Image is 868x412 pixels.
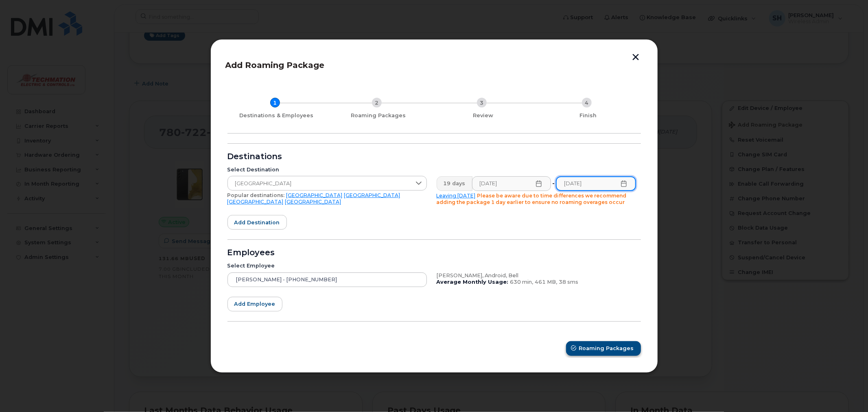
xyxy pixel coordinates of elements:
div: Finish [539,112,638,119]
input: Search device [227,272,427,287]
input: Please fill out this field [556,176,636,191]
div: - [551,176,556,191]
button: Add destination [227,215,287,230]
div: Select Employee [227,263,427,269]
b: Average Monthly Usage: [437,279,509,285]
input: Please fill out this field [472,176,551,191]
span: 38 sms [559,279,579,285]
a: [GEOGRAPHIC_DATA] [286,192,343,198]
div: Destinations [227,153,641,160]
div: Select Destination [227,167,427,173]
button: Add employee [227,297,282,311]
span: Italy [228,176,411,191]
div: 3 [477,98,487,107]
div: [PERSON_NAME], Android, Bell [437,272,636,279]
div: 4 [582,98,592,107]
span: Please be aware due to time differences we recommend adding the package 1 day earlier to ensure n... [437,193,627,205]
span: Roaming Packages [579,344,634,352]
button: Roaming Packages [566,341,641,356]
span: Popular destinations: [227,192,285,198]
span: 461 MB, [535,279,558,285]
a: [GEOGRAPHIC_DATA] [285,199,341,205]
a: [GEOGRAPHIC_DATA] [344,192,400,198]
a: Leaving [DATE] [437,193,476,199]
div: Roaming Packages [329,112,428,119]
div: Review [434,112,533,119]
span: Add employee [234,300,275,308]
a: [GEOGRAPHIC_DATA] [227,199,284,205]
span: Add Roaming Package [225,60,325,70]
span: Add destination [234,219,280,226]
div: Employees [227,250,641,256]
div: 2 [372,98,382,107]
span: 630 min, [510,279,533,285]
